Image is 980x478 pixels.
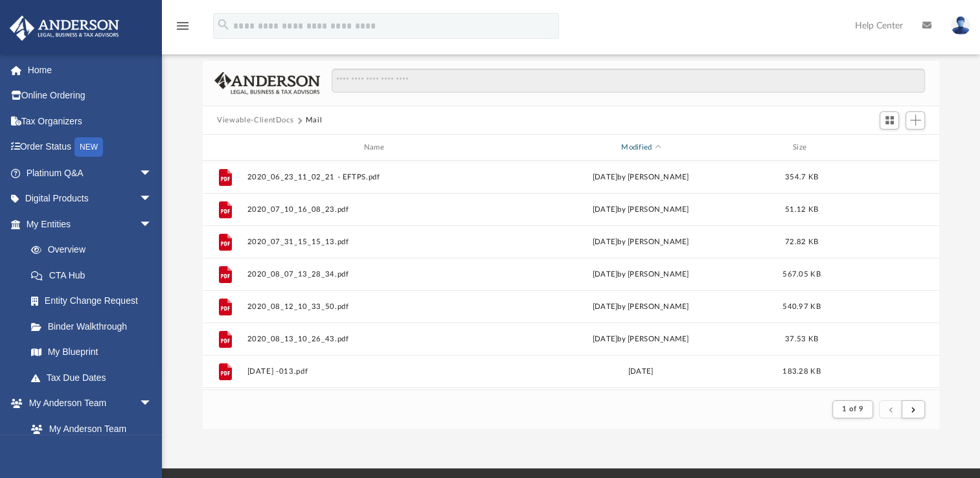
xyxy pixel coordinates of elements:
[74,137,103,157] div: NEW
[247,270,506,279] button: 2020_08_07_13_28_34.pdf
[139,391,165,417] span: arrow_drop_down
[832,400,873,418] button: 1 of 9
[247,335,506,343] button: 2020_08_13_10_26_43.pdf
[139,186,165,212] span: arrow_drop_down
[9,211,172,237] a: My Entitiesarrow_drop_down
[511,142,770,154] div: Modified
[512,236,770,248] div: [DATE] by [PERSON_NAME]
[512,269,770,280] div: [DATE] by [PERSON_NAME]
[512,366,770,378] div: [DATE]
[247,302,506,311] button: 2020_08_12_10_33_50.pdf
[18,262,172,288] a: CTA Hub
[9,186,172,212] a: Digital Productsarrow_drop_down
[247,173,506,181] button: 2020_06_23_11_02_21 - EFTPS.pdf
[175,18,190,34] i: menu
[175,25,190,34] a: menu
[9,134,172,161] a: Order StatusNEW
[9,391,165,416] a: My Anderson Teamarrow_drop_down
[833,142,924,154] div: id
[785,206,818,213] span: 51.12 KB
[906,111,925,130] button: Add
[247,238,506,246] button: 2020_07_31_15_15_13.pdf
[785,336,818,343] span: 37.53 KB
[782,303,820,310] span: 540.97 KB
[512,172,770,183] div: [DATE] by [PERSON_NAME]
[9,83,172,109] a: Online Ordering
[247,367,506,376] button: [DATE] -013.pdf
[209,142,241,154] div: id
[951,16,970,35] img: User Pic
[9,108,172,134] a: Tax Organizers
[782,368,820,375] span: 183.28 KB
[216,17,231,32] i: search
[217,115,293,126] button: Viewable-ClientDocs
[18,313,172,339] a: Binder Walkthrough
[842,405,863,413] span: 1 of 9
[139,211,165,238] span: arrow_drop_down
[512,301,770,313] div: [DATE] by [PERSON_NAME]
[512,334,770,345] div: [DATE] by [PERSON_NAME]
[247,142,506,154] div: Name
[880,111,899,130] button: Switch to Grid View
[782,271,820,278] span: 567.05 KB
[139,160,165,187] span: arrow_drop_down
[512,204,770,216] div: [DATE] by [PERSON_NAME]
[785,174,818,181] span: 354.7 KB
[6,16,123,41] img: Anderson Advisors Platinum Portal
[785,238,818,245] span: 72.82 KB
[18,416,159,442] a: My Anderson Team
[9,160,172,186] a: Platinum Q&Aarrow_drop_down
[247,205,506,214] button: 2020_07_10_16_08_23.pdf
[18,339,165,365] a: My Blueprint
[306,115,323,126] button: Mail
[203,161,939,389] div: grid
[18,365,172,391] a: Tax Due Dates
[776,142,828,154] div: Size
[18,237,172,263] a: Overview
[9,57,172,83] a: Home
[332,69,925,93] input: Search files and folders
[18,288,172,314] a: Entity Change Request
